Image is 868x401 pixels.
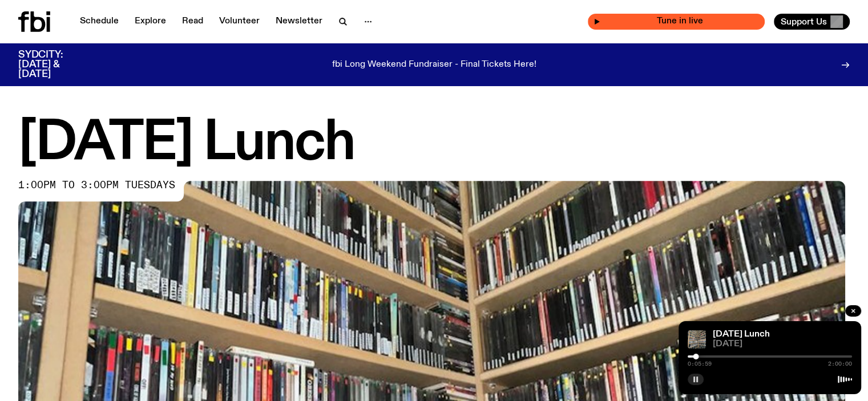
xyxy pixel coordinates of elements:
[600,17,759,26] span: Tune in live
[73,14,126,30] a: Schedule
[828,361,852,367] span: 2:00:00
[18,118,850,169] h1: [DATE] Lunch
[781,17,827,27] span: Support Us
[688,361,712,367] span: 0:05:59
[175,14,210,30] a: Read
[18,50,91,79] h3: SYDCITY: [DATE] & [DATE]
[688,330,706,349] img: A corner shot of the fbi music library
[269,14,329,30] a: Newsletter
[588,14,765,30] button: On AirArvos with [PERSON_NAME]Tune in live
[128,14,173,30] a: Explore
[18,181,175,190] span: 1:00pm to 3:00pm tuesdays
[713,330,770,339] a: [DATE] Lunch
[774,14,850,30] button: Support Us
[212,14,267,30] a: Volunteer
[713,340,852,349] span: [DATE]
[332,60,536,70] p: fbi Long Weekend Fundraiser - Final Tickets Here!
